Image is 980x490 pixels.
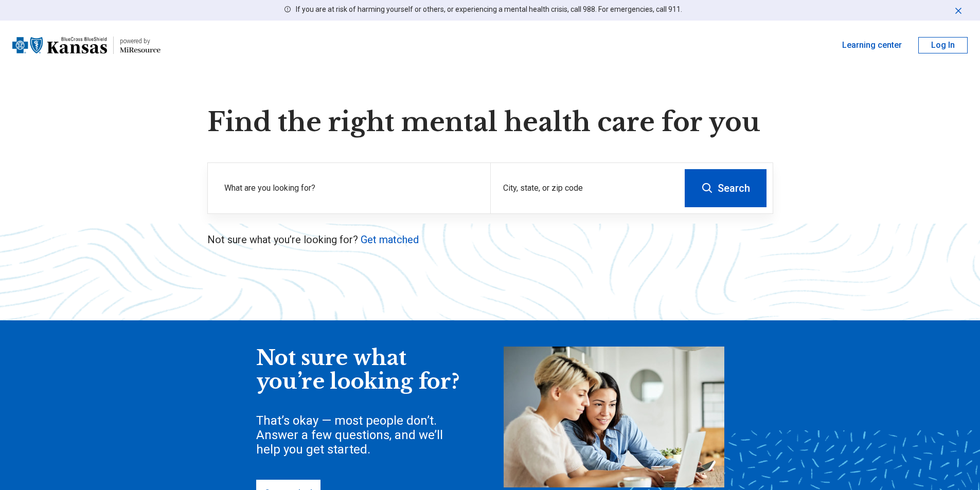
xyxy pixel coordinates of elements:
[256,347,462,393] div: Not sure what you’re looking for?
[12,33,161,58] a: Blue Cross Blue Shield Kansaspowered by
[685,169,767,207] button: Search
[842,39,902,51] a: Learning center
[207,232,773,247] p: Not sure what you’re looking for?
[918,37,968,53] button: Log In
[953,4,964,16] button: Dismiss
[207,107,773,138] h1: Find the right mental health care for you
[361,233,419,246] a: Get matched
[120,37,161,46] div: powered by
[224,182,478,194] label: What are you looking for?
[256,413,462,457] div: That’s okay — most people don’t. Answer a few questions, and we’ll help you get started.
[296,4,682,15] p: If you are at risk of harming yourself or others, or experiencing a mental health crisis, call 98...
[12,33,107,58] img: Blue Cross Blue Shield Kansas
